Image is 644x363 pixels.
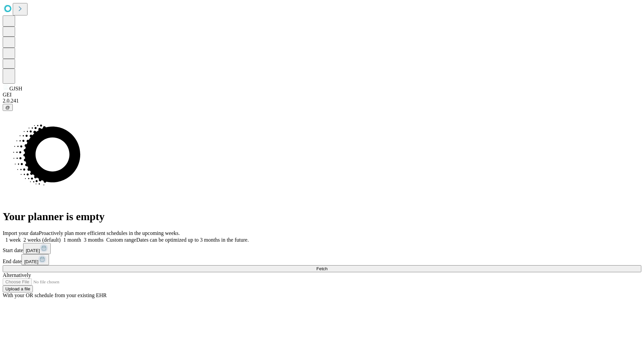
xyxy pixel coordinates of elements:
span: Import your data [3,230,39,236]
div: Start date [3,243,641,254]
span: Dates can be optimized up to 3 months in the future. [136,237,249,243]
span: GJSH [9,86,22,91]
span: With your OR schedule from your existing EHR [3,292,107,298]
button: [DATE] [21,254,49,265]
span: [DATE] [24,259,38,264]
span: Alternatively [3,272,31,278]
span: @ [5,105,10,110]
div: GEI [3,92,641,98]
button: @ [3,104,13,111]
div: 2.0.241 [3,98,641,104]
span: Proactively plan more efficient schedules in the upcoming weeks. [39,230,180,236]
button: Upload a file [3,285,33,292]
span: 1 week [5,237,21,243]
span: [DATE] [26,248,40,253]
div: End date [3,254,641,265]
span: Custom range [106,237,136,243]
h1: Your planner is empty [3,210,641,223]
span: Fetch [316,266,327,271]
button: Fetch [3,265,641,272]
span: 1 month [63,237,81,243]
span: 3 months [84,237,104,243]
button: [DATE] [23,243,51,254]
span: 2 weeks (default) [23,237,61,243]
